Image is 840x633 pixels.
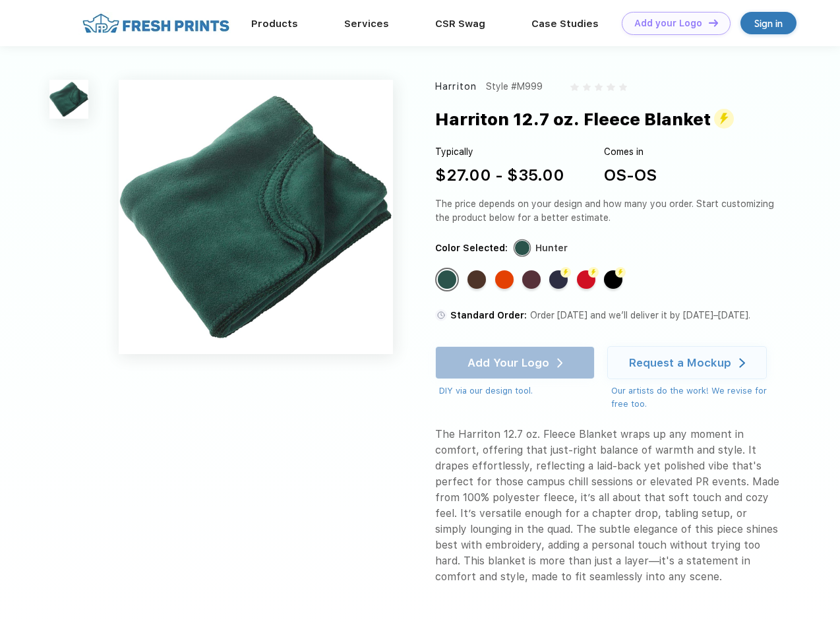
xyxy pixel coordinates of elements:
[634,18,702,29] div: Add your Logo
[607,83,615,91] img: gray_star.svg
[535,241,568,255] div: Hunter
[560,267,571,278] img: flash color
[549,270,568,289] div: Navy
[709,19,718,26] img: DT
[435,309,447,321] img: standard order
[619,83,627,91] img: gray_star.svg
[49,80,88,119] img: func=resize&h=100
[435,197,779,225] div: The price depends on your design and how many you order. Start customizing the product below for ...
[522,270,541,289] div: Burgundy
[629,356,731,369] div: Request a Mockup
[604,270,622,289] div: Black
[740,12,796,34] a: Sign in
[435,107,734,133] div: Harriton 12.7 oz. Fleece Blanket
[530,310,750,320] span: Order [DATE] and we’ll deliver it by [DATE]–[DATE].
[435,80,477,94] div: Harriton
[604,145,657,159] div: Comes in
[495,270,514,289] div: Orange
[435,164,564,187] div: $27.00 - $35.00
[450,310,527,320] span: Standard Order:
[435,145,564,159] div: Typically
[78,12,233,35] img: fo%20logo%202.webp
[570,83,578,91] img: gray_star.svg
[119,80,393,354] img: func=resize&h=640
[611,384,779,410] div: Our artists do the work! We revise for free too.
[435,427,779,585] div: The Harriton 12.7 oz. Fleece Blanket wraps up any moment in comfort, offering that just-right bal...
[714,109,734,129] img: flash_active_toggle.svg
[467,270,486,289] div: Cocoa
[615,267,626,278] img: flash color
[486,80,543,94] div: Style #M999
[604,164,657,187] div: OS-OS
[583,83,591,91] img: gray_star.svg
[438,270,456,289] div: Hunter
[595,83,603,91] img: gray_star.svg
[577,270,595,289] div: Red
[588,267,599,278] img: flash color
[251,18,298,30] a: Products
[435,241,508,255] div: Color Selected:
[739,358,745,368] img: white arrow
[439,384,595,398] div: DIY via our design tool.
[754,16,783,31] div: Sign in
